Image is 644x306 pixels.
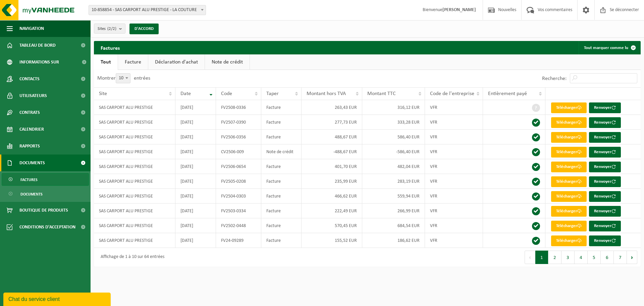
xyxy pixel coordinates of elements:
button: 6 [601,251,614,264]
font: Montant TTC [367,91,396,96]
font: Rapports [19,144,40,149]
span: 10-858854 - SAS CARPORT ALU PRESTIGE - LA COUTURE [89,5,206,15]
span: 10 [116,73,130,83]
font: Télécharger [556,165,577,169]
font: VFR [430,149,437,155]
font: Date [180,91,191,96]
font: Contacts [19,77,40,82]
font: SAS CARPORT ALU PRESTIGE [99,164,153,169]
font: [PERSON_NAME] [442,7,476,12]
font: Facture [266,179,281,184]
font: Facture [266,209,281,214]
a: Télécharger [551,235,587,246]
button: Renvoyer [589,117,621,128]
button: Renvoyer [589,147,621,158]
font: Tout marquer comme lu [584,46,628,50]
a: Télécharger [551,176,587,187]
font: Télécharger [556,150,577,154]
font: [DATE] [180,179,193,184]
font: Contrats [19,110,40,115]
font: FV2503-0334 [221,209,246,214]
font: SAS CARPORT ALU PRESTIGE [99,238,153,243]
font: Facture [266,105,281,110]
font: Navigation [19,26,44,31]
font: Vos commentaires [538,7,572,12]
font: Facture [266,120,281,125]
font: Note de crédit [266,149,293,155]
font: Note de crédit [212,59,243,65]
button: 7 [614,251,627,264]
font: Renvoyer [594,179,611,184]
font: Renvoyer [594,150,611,154]
button: Renvoyer [589,206,621,217]
button: Renvoyer [589,235,621,246]
a: Documents [2,187,89,200]
button: D'ACCORD [129,24,159,34]
font: Se déconnecter [610,7,639,12]
font: 316,12 EUR [397,105,420,110]
font: Facture [125,59,141,65]
font: 283,19 EUR [397,179,420,184]
font: [DATE] [180,149,193,155]
font: Informations sur l'entreprise [19,60,59,82]
button: 1 [535,251,548,264]
font: [DATE] [180,135,193,140]
button: 4 [575,251,588,264]
a: Télécharger [551,117,587,128]
button: 2 [548,251,561,264]
font: entrées [134,76,150,81]
button: Renvoyer [589,191,621,202]
font: 263,43 EUR [335,105,357,110]
font: Montrer [97,76,116,81]
font: Télécharger [556,105,577,110]
font: Tout [101,59,111,65]
a: Télécharger [551,162,587,172]
a: Télécharger [551,132,587,143]
span: 10-858854 - SAS CARPORT ALU PRESTIGE - LA COUTURE [89,5,206,15]
font: VFR [430,223,437,228]
font: 266,99 EUR [397,209,420,214]
button: Sites(2/2) [94,24,125,34]
font: Facture [266,194,281,199]
font: Télécharger [556,120,577,125]
font: -586,40 EUR [396,149,420,155]
font: Renvoyer [594,194,611,199]
font: 333,28 EUR [397,120,420,125]
font: Code de l'entreprise [430,91,474,96]
a: Factures [2,173,89,186]
font: Bienvenue [423,7,442,12]
font: D'ACCORD [135,27,154,31]
font: Factures [20,178,38,182]
font: 482,04 EUR [397,164,420,169]
font: Renvoyer [594,224,611,228]
button: 5 [588,251,601,264]
button: Renvoyer [589,162,621,172]
font: Affichage de 1 à 10 sur 64 entrées [101,254,164,259]
font: FV2506-0356 [221,135,246,140]
font: CV2506-009 [221,149,244,155]
font: Taper [266,91,279,96]
font: [DATE] [180,194,193,199]
font: Télécharger [556,179,577,184]
font: SAS CARPORT ALU PRESTIGE [99,179,153,184]
font: FV2508-0336 [221,105,246,110]
font: 155,52 EUR [335,238,357,243]
font: [DATE] [180,238,193,243]
font: Télécharger [556,194,577,199]
font: FV2506-0654 [221,164,246,169]
font: VFR [430,105,437,110]
font: VFR [430,179,437,184]
font: [DATE] [180,120,193,125]
font: Tableau de bord [19,43,56,48]
font: SAS CARPORT ALU PRESTIGE [99,105,153,110]
font: Sites [98,27,106,31]
button: Renvoyer [589,102,621,113]
font: FV2507-0390 [221,120,246,125]
font: Renvoyer [594,135,611,139]
font: Facture [266,135,281,140]
font: VFR [430,194,437,199]
font: Déclaration d'achat [155,59,198,65]
font: Documents [19,161,45,166]
font: 401,70 EUR [335,164,357,169]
